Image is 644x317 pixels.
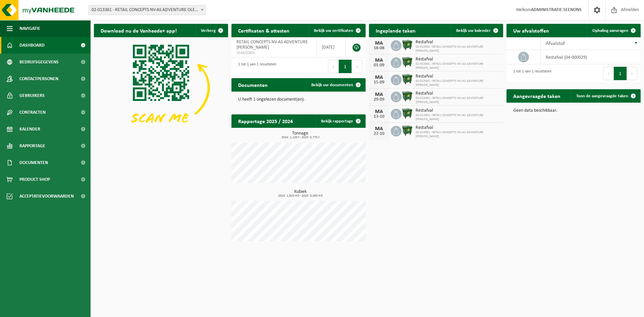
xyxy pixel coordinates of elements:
td: [DATE] [317,37,346,57]
div: MA [372,92,386,97]
img: Download de VHEPlus App [94,37,228,138]
div: MA [372,75,386,80]
img: WB-1100-HPE-GN-04 [401,108,413,119]
h2: Rapportage 2025 / 2024 [231,114,300,127]
h2: Certificaten & attesten [231,24,296,37]
span: Rapportage [19,138,45,154]
h3: Tonnage [235,131,366,139]
div: MA [372,109,386,114]
button: Next [352,60,362,73]
span: Bedrijfsgegevens [19,54,59,70]
span: VLA610401 [236,50,311,56]
h2: Download nu de Vanheede+ app! [94,24,183,37]
div: MA [372,126,386,131]
span: Kalender [19,121,40,138]
div: 13-10 [372,114,386,119]
img: WB-1100-HPE-GN-04 [401,125,413,136]
a: Ophaling aanvragen [587,24,640,37]
h3: Kubiek [235,190,366,198]
a: Toon de aangevraagde taken [571,89,640,103]
div: MA [372,58,386,63]
div: 1 tot 1 van 1 resultaten [510,66,551,81]
span: Restafval [416,57,500,62]
a: Bekijk uw kalender [451,24,502,37]
div: 27-10 [372,131,386,136]
span: Documenten [19,154,48,171]
span: Bekijk uw certificaten [314,29,353,33]
span: 2024: 1,820 m3 - 2025: 0,000 m3 [235,194,366,198]
span: Gebruikers [19,87,45,104]
span: 02-013361 - RETAIL CONCEPTS NV-AS ADVENTURE [PERSON_NAME] [416,79,500,87]
span: 02-013361 - RETAIL CONCEPTS NV-AS ADVENTURE [PERSON_NAME] [416,130,500,139]
div: MA [372,41,386,46]
span: Restafval [416,74,500,79]
div: 01-09 [372,63,386,68]
span: Restafval [416,40,500,45]
button: Previous [603,67,614,80]
img: WB-1100-HPE-GN-04 [401,39,413,51]
a: Bekijk uw documenten [306,78,365,92]
img: WB-1100-HPE-GN-04 [401,56,413,68]
span: 02-013361 - RETAIL CONCEPTS NV-AS ADVENTURE [PERSON_NAME] [416,96,500,104]
span: Product Shop [19,171,50,188]
span: Toon de aangevraagde taken [576,94,628,98]
a: Bekijk uw certificaten [309,24,365,37]
strong: ADMINISTRATIE SEENONS [531,7,582,12]
div: 29-09 [372,97,386,102]
span: Contactpersonen [19,70,58,87]
a: Bekijk rapportage [316,114,365,128]
span: Restafval [416,91,500,96]
h2: Aangevraagde taken [506,89,567,102]
span: Contracten [19,104,46,121]
span: RETAIL CONCEPTS NV-AS ADVENTURE [PERSON_NAME] [236,40,308,50]
span: Navigatie [19,20,40,37]
span: Verberg [201,29,216,33]
img: WB-1100-HPE-GN-04 [401,91,413,102]
span: 02-013361 - RETAIL CONCEPTS NV-AS ADVENTURE [PERSON_NAME] [416,62,500,70]
span: 02-013361 - RETAIL CONCEPTS NV-AS ADVENTURE OLEN - OLEN [89,5,206,15]
button: Verberg [196,24,227,37]
button: 1 [339,60,352,73]
span: Restafval [416,125,500,130]
button: 1 [614,67,627,80]
img: WB-1100-HPE-GN-04 [401,73,413,85]
span: Afvalstof [546,41,565,46]
span: Bekijk uw documenten [311,83,353,87]
button: Next [627,67,637,80]
span: Acceptatievoorwaarden [19,188,74,205]
div: 15-09 [372,80,386,85]
h2: Ingeplande taken [369,24,422,37]
h2: Uw afvalstoffen [506,24,556,37]
span: 02-013361 - RETAIL CONCEPTS NV-AS ADVENTURE [PERSON_NAME] [416,113,500,121]
button: Previous [328,60,339,73]
span: Bekijk uw kalender [456,29,491,33]
p: U heeft 1 ongelezen document(en). [238,97,359,102]
span: 02-013361 - RETAIL CONCEPTS NV-AS ADVENTURE [PERSON_NAME] [416,45,500,53]
div: 18-08 [372,46,386,51]
span: Ophaling aanvragen [592,29,628,33]
h2: Documenten [231,78,274,91]
div: 1 tot 1 van 1 resultaten [235,59,276,74]
span: Restafval [416,108,500,113]
td: restafval (04-000029) [541,50,641,64]
p: Geen data beschikbaar. [513,108,634,113]
span: 2024: 1,120 t - 2025: 0,775 t [235,136,366,139]
span: Dashboard [19,37,45,54]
